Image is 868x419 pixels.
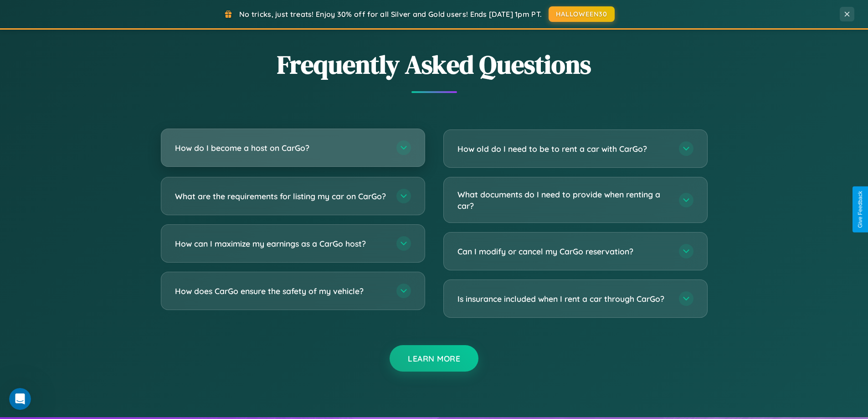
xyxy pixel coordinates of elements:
h3: How old do I need to be to rent a car with CarGo? [457,143,670,155]
iframe: Intercom live chat [9,388,31,410]
h2: Frequently Asked Questions [161,47,708,82]
div: Give Feedback [857,191,863,228]
h3: Can I modify or cancel my CarGo reservation? [457,246,670,257]
h3: How does CarGo ensure the safety of my vehicle? [175,285,387,297]
h3: How do I become a host on CarGo? [175,142,387,154]
h3: How can I maximize my earnings as a CarGo host? [175,238,387,249]
button: Learn More [390,345,478,372]
h3: What documents do I need to provide when renting a car? [457,189,670,211]
h3: Is insurance included when I rent a car through CarGo? [457,293,670,305]
button: HALLOWEEN30 [549,6,615,22]
span: No tricks, just treats! Enjoy 30% off for all Silver and Gold users! Ends [DATE] 1pm PT. [239,10,542,19]
h3: What are the requirements for listing my car on CarGo? [175,191,387,202]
